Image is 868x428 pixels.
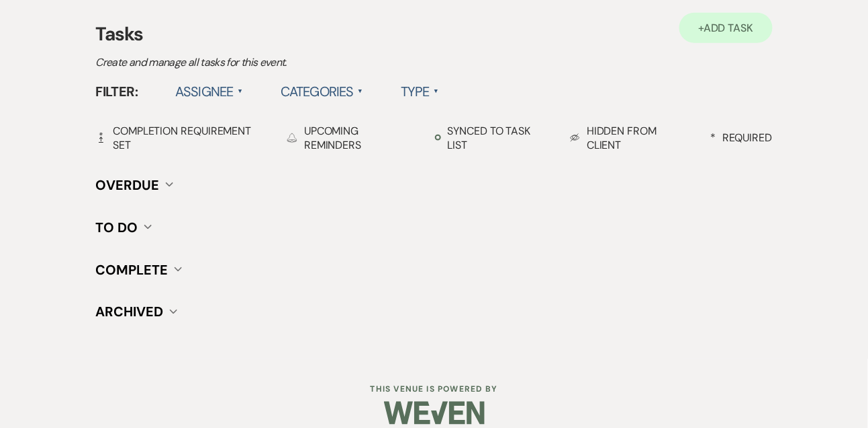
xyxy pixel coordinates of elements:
span: Filter: [96,81,138,102]
span: Archived [96,304,164,321]
div: Hidden from Client [570,124,691,152]
a: +Add Task [679,13,772,43]
span: To Do [96,219,138,236]
div: Completion Requirement Set [96,124,268,152]
span: Overdue [96,176,160,194]
span: Add Task [704,21,753,35]
button: Complete [96,263,182,277]
div: Synced to task list [435,124,550,152]
span: ▲ [238,86,243,97]
p: Create and manage all tasks for this event. [96,54,566,71]
label: Type [401,79,439,104]
label: Assignee [175,79,243,104]
button: Archived [96,306,177,319]
button: Overdue [96,178,173,192]
span: ▲ [358,86,363,97]
span: ▲ [434,86,439,97]
span: Complete [96,261,168,279]
h3: Tasks [96,20,773,48]
div: Required [710,131,772,145]
div: Upcoming Reminders [287,124,415,152]
label: Categories [281,79,363,104]
button: To Do [96,221,152,234]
